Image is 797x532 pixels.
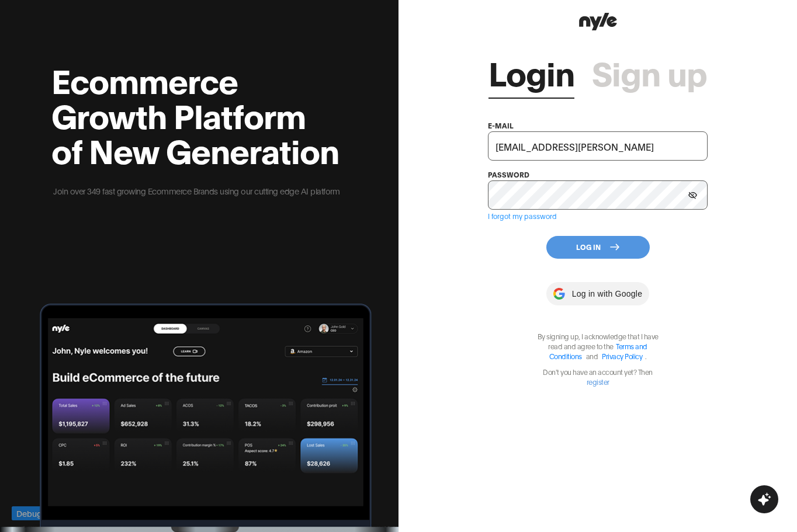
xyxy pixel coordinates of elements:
a: Terms and Conditions [549,342,647,360]
h2: Ecommerce Growth Platform of New Generation [51,62,341,167]
button: Log In [546,236,650,259]
a: Sign up [592,54,707,89]
a: register [587,377,609,386]
button: Log in with Google [546,282,649,305]
span: and [583,352,601,360]
p: Join over 349 fast growing Ecommerce Brands using our cutting edge AI platform [51,185,341,197]
a: Login [488,54,574,89]
label: e-mail [488,121,514,130]
p: Don't you have an account yet? Then [531,367,665,387]
a: Privacy Policy [602,352,642,360]
a: I forgot my password [488,211,557,220]
p: By signing up, I acknowledge that I have read and agree to the . [531,331,665,361]
label: password [488,170,529,179]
